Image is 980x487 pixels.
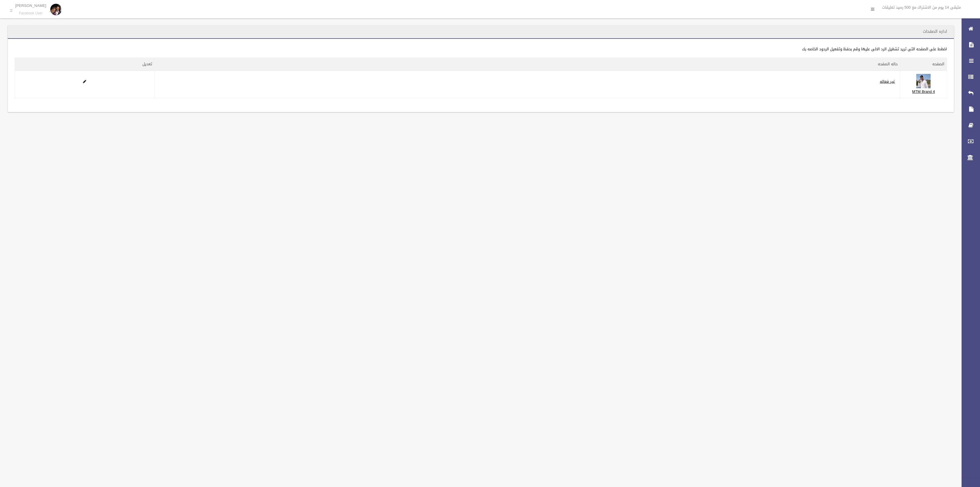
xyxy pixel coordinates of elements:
th: حاله الصفحه [154,58,900,71]
a: MTM Brand 4 [912,88,935,95]
p: [PERSON_NAME] [15,3,46,8]
a: Edit [916,78,931,85]
th: تعديل [15,58,155,71]
a: غير فعاله [880,78,895,85]
small: Facebook User [15,11,46,16]
img: 516003548_1314134340048886_3124383176133256987_n.jpg [916,74,931,88]
th: الصفحه [900,58,947,71]
header: اداره الصفحات [916,26,954,37]
div: اضغط على الصفحه التى تريد تشغيل الرد الالى عليها وقم بحفظ وتفعيل الردود الخاصه بك [15,46,947,53]
a: Edit [83,78,86,85]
